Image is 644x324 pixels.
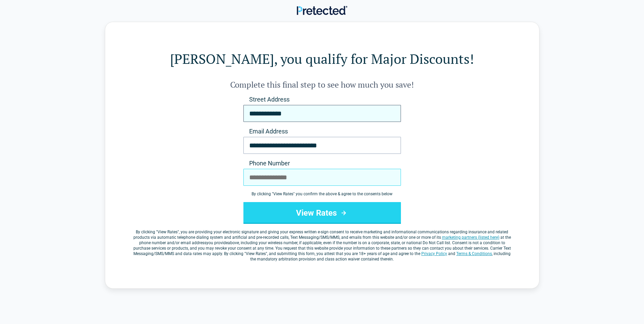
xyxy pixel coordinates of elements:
[421,251,447,256] a: Privacy Policy
[456,251,492,256] a: Terms & Conditions
[132,79,512,90] h2: Complete this final step to see how much you save!
[243,191,401,197] div: By clicking " View Rates " you confirm the above & agree to the consents below
[442,235,499,240] a: marketing partners (listed here)
[158,230,178,234] span: View Rates
[132,49,512,68] h1: [PERSON_NAME], you qualify for Major Discounts!
[243,95,401,104] label: Street Address
[243,159,401,167] label: Phone Number
[243,202,401,224] button: View Rates
[243,127,401,136] label: Email Address
[132,229,512,262] label: By clicking " ", you are providing your electronic signature and giving your express written e-si...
